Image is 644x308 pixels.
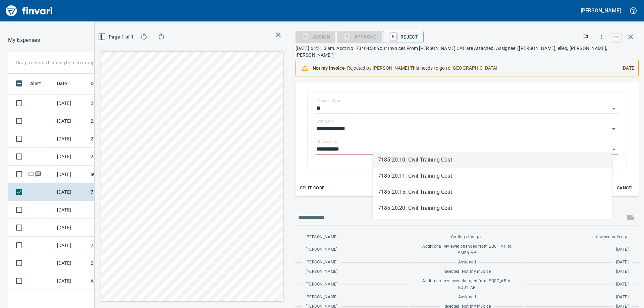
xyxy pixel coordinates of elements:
td: 255502 [88,148,148,166]
span: Date [57,79,76,87]
button: RReject [383,31,424,43]
span: a few seconds ago [592,234,629,241]
span: [PERSON_NAME] [306,259,338,266]
td: [DATE] [54,254,88,272]
p: Drag a column heading here to group the table [16,59,114,66]
span: Assigned [458,259,476,266]
button: Cancel [614,183,636,193]
span: [DATE] [616,281,629,288]
li: 7185.20.11: Civil Training Cost [373,168,612,184]
button: Open [609,124,619,134]
span: Has messages [35,172,42,176]
span: Assigned [458,294,476,301]
button: Flag [578,29,593,44]
td: [DATE] [54,148,88,166]
a: R [390,33,396,40]
span: [PERSON_NAME] [306,281,338,288]
span: [DATE] [616,294,629,301]
button: Page 1 of 1 [100,31,133,43]
td: [DATE] [54,130,88,148]
strong: Not my invoice [313,65,345,71]
label: GL Account [316,140,337,144]
li: 7185.20.15: Civil Training Cost [373,184,612,200]
td: Ieca 3034682231 CO [88,166,148,183]
span: Description [91,79,116,87]
button: Open [609,104,619,113]
span: Close invoice [609,29,639,45]
span: This records your message into the invoice and notifies anyone mentioned [623,209,639,226]
nav: breadcrumb [8,36,40,44]
span: Online transaction [28,172,35,176]
span: Additional reviewer changed from EQ01_AP to PM25_AP [414,243,520,257]
span: [PERSON_NAME] [306,294,338,301]
p: My Expenses [8,36,40,44]
label: Company [316,119,334,123]
span: [PERSON_NAME] [306,246,338,253]
button: [PERSON_NAME] [579,5,623,16]
p: [DATE] 6:25:13 am. Acct No. 7346450: Your Invoices From [PERSON_NAME] CAT are Attached. Assignee:... [296,45,639,58]
h5: [PERSON_NAME] [581,7,621,14]
span: Split Code [300,184,325,192]
div: Assign [296,34,335,39]
img: Finvari [4,3,54,19]
span: Date [57,79,67,87]
span: [DATE] [616,268,629,275]
td: [DATE] [54,219,88,237]
td: ACCT 11148 [88,272,148,290]
div: [DATE] [616,62,636,74]
td: 225015.8140 [88,112,148,130]
span: [PERSON_NAME] [306,234,338,241]
td: 225015 [88,130,148,148]
div: GL Account required [337,34,382,39]
button: Split Code [298,183,326,193]
td: [DATE] [54,272,88,290]
span: Cancel [616,184,634,192]
span: [PERSON_NAME] [306,268,338,275]
td: [DATE] [54,183,88,201]
span: Rejected: Not my invoice [443,268,491,275]
td: [DATE] [54,112,88,130]
td: 252005 [88,237,148,254]
td: [DATE] [54,201,88,219]
span: Additional reviewer changed from EQ07_AP to EQ01_AP [414,278,520,291]
span: Page 1 of 1 [103,33,130,41]
td: 7185.20.10 [88,183,148,201]
span: [DATE] [616,259,629,266]
td: 232011 [88,95,148,112]
li: 7185.20.20: Civil Training Cost [373,200,612,216]
button: Close [609,145,619,154]
div: Expand [296,82,639,196]
td: [DATE] [54,237,88,254]
li: 7185.20.10: Civil Training Cost [373,152,612,168]
td: [DATE] [54,166,88,183]
span: Reject [388,31,418,43]
span: Coding changed [451,234,483,241]
td: 252005 [88,254,148,272]
button: More [594,29,609,44]
td: [DATE] [54,95,88,112]
label: Expense Type [316,99,341,103]
span: Description [91,79,124,87]
a: esc [611,34,621,41]
span: Alert [30,79,41,87]
span: [DATE] [616,246,629,253]
div: - Rejected by [PERSON_NAME] This needs to go to [GEOGRAPHIC_DATA] [313,62,616,74]
span: Alert [30,79,50,87]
